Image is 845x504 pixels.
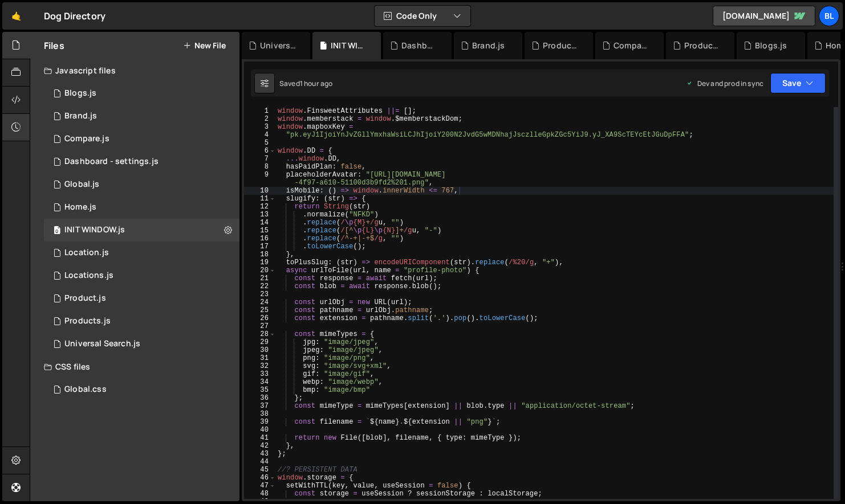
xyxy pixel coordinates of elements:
div: Dashboard - settings.js [401,40,438,51]
div: 47 [244,482,276,490]
div: 21 [244,274,276,282]
div: 39 [244,418,276,426]
div: Universal Search.js [260,40,296,51]
div: Product.js [64,293,106,304]
div: 38 [244,410,276,418]
div: Compare.js [64,134,109,144]
div: 5 [244,139,276,147]
div: 31 [244,354,276,362]
div: 16220/43680.js [44,264,239,287]
div: 30 [244,346,276,354]
button: Code Only [375,6,470,26]
: 16220/43679.js [44,241,239,264]
div: CSS files [30,355,239,378]
div: 8 [244,163,276,171]
div: 16 [244,235,276,243]
div: 33 [244,370,276,378]
div: INIT WINDOW.js [64,225,125,235]
div: 42 [244,442,276,450]
div: 16220/44393.js [44,287,239,310]
div: 17 [244,243,276,251]
div: 44 [244,458,276,466]
div: Product.js [543,40,579,51]
div: 34 [244,378,276,386]
div: 27 [244,322,276,330]
a: [DOMAIN_NAME] [713,6,815,26]
div: 16220/44319.js [44,196,239,219]
div: Compare.js [614,40,650,51]
div: 7 [244,155,276,163]
div: 28 [244,330,276,338]
div: Dev and prod in sync [686,79,763,88]
div: 45 [244,466,276,474]
div: 16220/43681.js [44,173,239,196]
div: Dashboard - settings.js [64,157,159,167]
div: 16220/44477.js [44,219,239,241]
div: 16220/43682.css [44,378,239,401]
div: Brand.js [472,40,505,51]
div: 4 [244,131,276,139]
div: 25 [244,306,276,314]
div: Saved [279,79,332,88]
div: 32 [244,362,276,370]
div: 9 [244,171,276,187]
div: INIT WINDOW.js [331,40,367,51]
div: Products.js [684,40,721,51]
span: 0 [54,227,60,236]
div: 23 [244,290,276,298]
div: 40 [244,426,276,434]
button: Save [770,73,826,93]
div: 37 [244,402,276,410]
div: 29 [244,338,276,346]
div: 11 [244,195,276,203]
div: 15 [244,227,276,235]
div: Blogs.js [64,88,96,99]
div: Blogs.js [755,40,787,51]
div: Locations.js [64,271,113,281]
div: 16220/44328.js [44,128,239,150]
div: 6 [244,147,276,155]
div: 16220/44321.js [44,82,239,105]
div: 1 hour ago [300,79,333,88]
div: Dog Directory [44,9,105,23]
div: 1 [244,107,276,115]
div: 26 [244,314,276,322]
div: 22 [244,282,276,290]
button: New File [183,41,226,50]
div: 16220/44394.js [44,105,239,128]
div: 2 [244,115,276,123]
div: Universal Search.js [64,339,140,349]
div: 16220/45124.js [44,333,239,355]
div: 10 [244,187,276,195]
div: 48 [244,490,276,498]
div: Global.js [64,179,99,190]
div: 35 [244,386,276,394]
h2: Files [44,39,64,52]
div: 13 [244,211,276,219]
div: Location.js [64,248,109,258]
div: 46 [244,474,276,482]
div: 16220/44324.js [44,310,239,333]
div: Javascript files [30,59,239,82]
div: Products.js [64,316,111,326]
div: 3 [244,123,276,131]
div: 43 [244,450,276,458]
a: 🤙 [2,2,30,30]
div: 12 [244,203,276,211]
div: 24 [244,298,276,306]
div: 41 [244,434,276,442]
div: Home.js [64,202,96,212]
div: 36 [244,394,276,402]
div: 16220/44476.js [44,150,239,173]
div: 14 [244,219,276,227]
div: 19 [244,259,276,267]
div: Global.css [64,384,107,395]
div: 20 [244,267,276,274]
a: Bl [819,6,839,26]
div: 18 [244,251,276,259]
div: Brand.js [64,111,97,121]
